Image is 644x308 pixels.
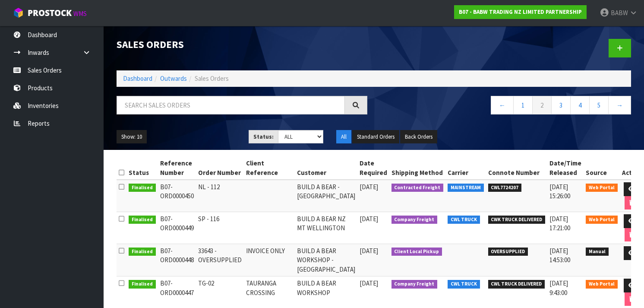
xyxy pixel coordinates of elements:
[391,280,438,289] span: Company Freight
[158,180,196,212] td: B07-ORD0000450
[611,9,628,17] span: BABW
[586,248,609,256] span: Manual
[158,156,196,180] th: Reference Number
[620,156,644,180] th: Action
[123,74,152,83] a: Dashboard
[570,96,590,114] a: 4
[488,216,546,224] span: CWK TRUCK DELIVERED
[360,247,378,255] span: [DATE]
[488,248,528,256] span: OVERSUPPLIED
[160,74,187,83] a: Outwards
[549,247,570,264] span: [DATE] 14:53:00
[360,215,378,223] span: [DATE]
[549,183,570,200] span: [DATE] 15:26:00
[586,280,618,289] span: Web Portal
[486,156,548,180] th: Connote Number
[196,244,244,276] td: 33643 - OVERSUPPLIED
[117,96,345,114] input: Search sales orders
[129,280,156,289] span: Finalised
[117,130,147,144] button: Show: 10
[129,216,156,224] span: Finalised
[13,7,24,18] img: cube-alt.png
[488,184,522,192] span: CWL7724207
[448,184,484,192] span: MAINSTREAM
[448,216,480,224] span: CWL TRUCK
[360,183,378,191] span: [DATE]
[389,156,446,180] th: Shipping Method
[608,96,631,114] a: →
[352,130,399,144] button: Standard Orders
[549,215,570,232] span: [DATE] 17:21:00
[28,7,72,19] span: ProStock
[129,248,156,256] span: Finalised
[253,133,274,140] strong: Status:
[459,8,582,16] strong: B07 - BABW TRADING NZ LIMITED PARTNERSHIP
[295,180,357,212] td: BUILD A BEAR - [GEOGRAPHIC_DATA]
[196,180,244,212] td: NL - 112
[360,279,378,287] span: [DATE]
[532,96,552,114] a: 2
[336,130,351,144] button: All
[488,280,545,289] span: CWL TRUCK DELIVERED
[586,216,618,224] span: Web Portal
[126,156,158,180] th: Status
[158,244,196,276] td: B07-ORD0000448
[73,10,87,18] small: WMS
[391,248,442,256] span: Client Local Pickup
[491,96,514,114] a: ←
[196,212,244,244] td: SP - 116
[295,244,357,276] td: BUILD A BEAR WORKSHOP - [GEOGRAPHIC_DATA]
[551,96,571,114] a: 3
[129,184,156,192] span: Finalised
[549,279,568,296] span: [DATE] 9:43:00
[445,156,486,180] th: Carrier
[400,130,437,144] button: Back Orders
[584,156,620,180] th: Source
[244,244,295,276] td: INVOICE ONLY
[589,96,609,114] a: 5
[513,96,533,114] a: 1
[295,212,357,244] td: BUILD A BEAR NZ MT WELLINGTON
[380,96,631,117] nav: Page navigation
[391,216,438,224] span: Company Freight
[586,184,618,192] span: Web Portal
[547,156,584,180] th: Date/Time Released
[448,280,480,289] span: CWL TRUCK
[195,74,229,83] span: Sales Orders
[117,39,367,50] h1: Sales Orders
[357,156,389,180] th: Date Required
[196,156,244,180] th: Order Number
[391,184,444,192] span: Contracted Freight
[158,212,196,244] td: B07-ORD0000449
[244,156,295,180] th: Client Reference
[295,156,357,180] th: Customer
